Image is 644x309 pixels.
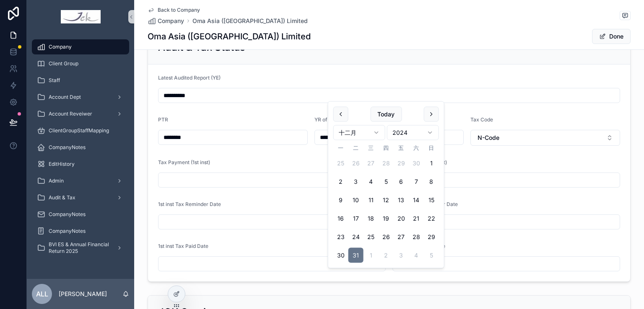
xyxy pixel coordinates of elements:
button: 2024年12月7日 星期六 [409,174,424,189]
a: Company [32,39,129,54]
span: N-Code [478,134,499,142]
button: Select Button [470,130,620,146]
th: 星期六 [409,144,424,152]
button: 2024年11月26日 星期二 [348,156,364,171]
button: 2024年12月23日 星期一 [333,229,348,245]
h1: Oma Asia ([GEOGRAPHIC_DATA]) Limited [148,31,311,42]
span: PTR [158,116,168,123]
button: 2025年1月5日 星期日 [424,248,439,263]
a: CompanyNotes [32,224,129,239]
table: 十二月 2024 [333,144,439,263]
button: 2024年12月31日 星期二, selected [348,248,364,263]
button: 2024年12月26日 星期四 [379,229,394,245]
a: CompanyNotes [32,207,129,222]
button: 2024年12月4日 星期三 [364,174,379,189]
a: ClientGroupStaffMapping [32,123,129,138]
button: 2024年12月29日 星期日 [424,229,439,245]
button: 2024年12月8日 星期日 [424,174,439,189]
a: Account Reveiwer [32,106,129,121]
button: 2024年12月19日 星期四 [379,211,394,226]
a: CompanyNotes [32,140,129,155]
span: Admin [49,178,64,184]
button: 2024年11月30日 星期六 [409,156,424,171]
button: 2025年1月3日 星期五 [394,248,409,263]
button: Done [592,29,631,44]
span: CompanyNotes [49,211,86,218]
a: Client Group [32,56,129,71]
th: 星期五 [394,144,409,152]
span: ClientGroupStaffMapping [49,127,109,134]
button: 2024年12月17日 星期二 [348,211,364,226]
span: Company [49,44,72,50]
th: 星期三 [364,144,379,152]
button: 2024年12月18日 星期三 [364,211,379,226]
div: scrollable content [27,33,134,266]
button: 2024年12月13日 星期五 [394,193,409,208]
span: YR of Assessment [314,116,358,123]
button: Today [370,107,402,122]
button: 2024年12月21日 星期六 [409,211,424,226]
a: Company [148,17,184,25]
th: 星期四 [379,144,394,152]
span: CompanyNotes [49,228,86,234]
button: 2024年12月10日 星期二 [348,193,364,208]
button: 2024年12月28日 星期六 [409,229,424,245]
button: 2024年12月20日 星期五 [394,211,409,226]
button: 2024年12月30日 星期一 [333,248,348,263]
span: ALL [36,289,48,299]
button: 2024年12月16日 星期一 [333,211,348,226]
span: Latest Audited Report (YE) [158,75,221,81]
th: 星期一 [333,144,348,152]
span: Account Dept [49,94,81,100]
span: Tax Code [470,116,493,123]
span: BVI ES & Annual Financial Return 2025 [49,241,110,255]
a: BVI ES & Annual Financial Return 2025 [32,240,129,255]
span: Client Group [49,60,78,67]
button: 2024年12月11日 星期三 [364,193,379,208]
button: 2024年11月28日 星期四 [379,156,394,171]
span: EditHistory [49,161,75,167]
span: Audit & Tax [49,194,75,201]
button: 2024年12月5日 星期四 [379,174,394,189]
button: 2024年12月2日 星期一 [333,174,348,189]
button: 2025年1月2日 星期四 [379,248,394,263]
button: 2024年12月14日 星期六 [409,193,424,208]
a: Back to Company [148,7,200,13]
span: Account Reveiwer [49,111,92,117]
button: 2024年12月22日 星期日 [424,211,439,226]
span: Back to Company [158,7,200,13]
button: 2024年11月25日 星期一 [333,156,348,171]
button: 2024年12月6日 星期五 [394,174,409,189]
img: App logo [61,10,101,23]
button: 2024年12月9日 星期一 [333,193,348,208]
button: 2024年12月24日 星期二 [348,229,364,245]
span: 1st inst Tax Paid Date [158,243,208,249]
a: Account Dept [32,90,129,105]
button: 2024年11月27日 星期三 [364,156,379,171]
a: Admin [32,173,129,188]
a: Audit & Tax [32,190,129,205]
p: [PERSON_NAME] [59,290,107,298]
button: 2024年12月12日 星期四 [379,193,394,208]
a: EditHistory [32,157,129,172]
button: 2024年12月3日 星期二 [348,174,364,189]
button: 2025年1月4日 星期六 [409,248,424,263]
button: 2024年12月25日 星期三 [364,229,379,245]
button: 2024年12月15日 星期日 [424,193,439,208]
button: 2025年1月1日 星期三 [364,248,379,263]
a: Oma Asia ([GEOGRAPHIC_DATA]) Limited [192,17,308,25]
span: Tax Payment (1st inst) [158,159,210,165]
span: Company [158,17,184,25]
button: 2024年11月29日 星期五 [394,156,409,171]
th: 星期二 [348,144,364,152]
th: 星期日 [424,144,439,152]
span: 1st inst Tax Reminder Date [158,201,221,207]
button: 2024年12月1日 星期日 [424,156,439,171]
span: CompanyNotes [49,144,86,151]
a: Staff [32,73,129,88]
span: Staff [49,77,60,84]
button: 2024年12月27日 星期五 [394,229,409,245]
